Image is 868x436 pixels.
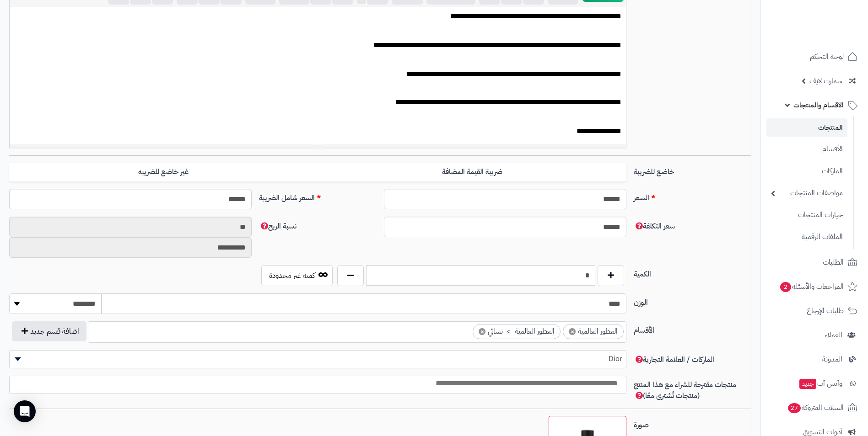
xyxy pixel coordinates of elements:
a: لوحة التحكم [766,46,863,68]
span: المدونة [822,353,842,366]
span: Dior [9,350,626,368]
a: خيارات المنتجات [766,205,847,225]
a: السلات المتروكة27 [766,397,863,419]
span: × [569,328,576,335]
a: طلبات الإرجاع [766,300,863,322]
span: المراجعات والأسئلة [779,280,844,293]
a: الأقسام [766,139,847,159]
a: الطلبات [766,251,863,273]
a: المنتجات [766,118,847,137]
span: العملاء [825,329,842,341]
a: الملفات الرقمية [766,227,847,247]
li: العطور العالمية > نسائي [473,324,561,339]
span: الأقسام والمنتجات [793,99,844,112]
label: غير خاضع للضريبه [9,163,318,181]
a: المراجعات والأسئلة2 [766,276,863,298]
div: Open Intercom Messenger [14,400,36,422]
a: العملاء [766,324,863,346]
label: صورة [630,416,755,431]
label: الأقسام [630,321,755,336]
a: وآتس آبجديد [766,372,863,394]
label: الكمية [630,265,755,280]
label: السعر شامل الضريبة [255,189,380,203]
span: منتجات مقترحة للشراء مع هذا المنتج (منتجات تُشترى معًا) [634,379,736,401]
a: الماركات [766,161,847,181]
span: نسبة الربح [259,221,297,232]
a: مواصفات المنتجات [766,183,847,203]
label: خاضع للضريبة [630,163,755,177]
span: الماركات / العلامة التجارية [634,354,714,365]
span: السلات المتروكة [787,401,844,414]
span: لوحة التحكم [810,50,844,63]
span: Dior [10,352,626,366]
img: logo-2.png [806,24,859,43]
span: جديد [799,379,816,389]
span: سمارت لايف [809,74,842,87]
label: ضريبة القيمة المضافة [318,163,626,181]
span: 27 [788,403,801,413]
span: طلبات الإرجاع [807,304,844,317]
label: السعر [630,189,755,203]
li: العطور العالمية [563,324,624,339]
label: الوزن [630,293,755,308]
span: × [479,328,485,335]
button: اضافة قسم جديد [12,321,86,341]
span: وآتس آب [798,377,842,390]
span: سعر التكلفة [634,221,675,232]
span: 2 [780,282,791,292]
span: الطلبات [823,256,844,269]
a: المدونة [766,348,863,370]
